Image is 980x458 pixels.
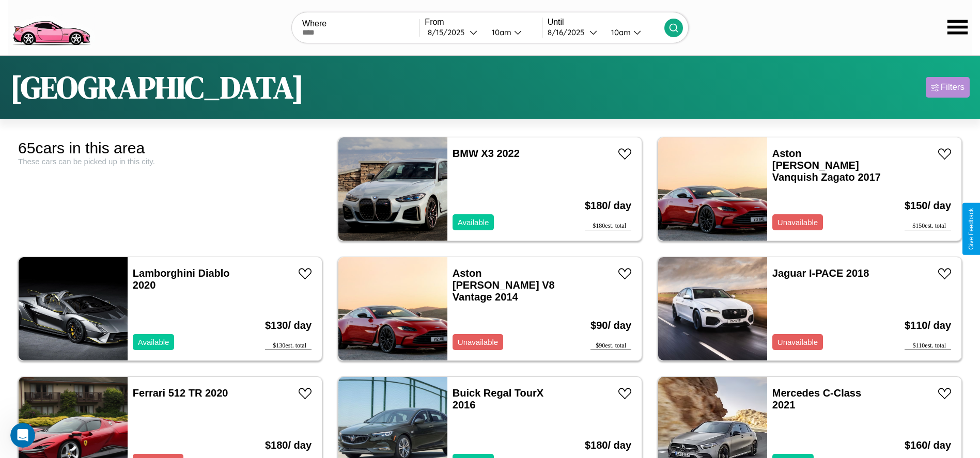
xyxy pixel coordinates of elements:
button: 10am [484,27,542,38]
label: From [425,18,541,27]
button: 8/15/2025 [425,27,483,38]
div: 8 / 16 / 2025 [548,27,589,37]
button: 10am [603,27,664,38]
a: Ferrari 512 TR 2020 [133,387,228,399]
p: Available [138,335,169,349]
div: 8 / 15 / 2025 [428,27,470,37]
button: Filters [926,77,970,98]
a: BMW X3 2022 [453,148,520,159]
a: Mercedes C-Class 2021 [772,387,861,410]
h3: $ 90 / day [590,309,631,342]
p: Unavailable [458,335,498,349]
h3: $ 180 / day [585,189,631,222]
p: Unavailable [777,215,818,229]
img: logo [8,5,95,48]
div: $ 130 est. total [265,342,312,350]
div: Give Feedback [968,208,975,250]
div: 65 cars in this area [18,139,322,157]
h1: [GEOGRAPHIC_DATA] [10,66,304,108]
div: 10am [487,27,514,37]
div: $ 180 est. total [585,222,631,230]
div: $ 150 est. total [905,222,951,230]
label: Until [548,18,664,27]
div: Filters [941,82,965,92]
a: Aston [PERSON_NAME] Vanquish Zagato 2017 [772,148,881,183]
a: Jaguar I-PACE 2018 [772,267,869,279]
h3: $ 130 / day [265,309,312,342]
p: Available [458,215,489,229]
p: Unavailable [777,335,818,349]
iframe: Intercom live chat [10,423,35,448]
label: Where [302,19,419,28]
div: $ 110 est. total [905,342,951,350]
div: $ 90 est. total [590,342,631,350]
h3: $ 110 / day [905,309,951,342]
h3: $ 150 / day [905,189,951,222]
a: Buick Regal TourX 2016 [453,387,543,410]
div: These cars can be picked up in this city. [18,157,322,166]
a: Aston [PERSON_NAME] V8 Vantage 2014 [453,267,555,303]
a: Lamborghini Diablo 2020 [133,267,230,291]
div: 10am [606,27,633,37]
